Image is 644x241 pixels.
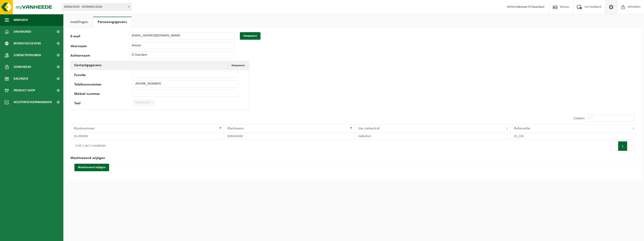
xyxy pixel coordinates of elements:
[74,92,133,97] label: Mobiel nummer
[74,164,109,171] button: Wachtwoord wijzigen
[74,127,95,130] span: Klantnummer
[93,17,132,27] a: Persoonsgegevens
[74,73,133,78] label: Functie
[14,49,41,61] span: Contactpersonen
[618,141,627,151] button: 1
[355,133,510,140] td: Collection
[611,141,618,151] button: Previous
[66,17,93,27] a: Instellingen
[14,73,28,85] span: Kalender
[514,127,530,130] span: Referentie
[74,101,133,106] label: Taal
[70,44,129,49] label: Voornaam
[358,127,379,130] span: Uw contactrol
[62,4,131,10] span: KORACHEM - WOMMELGEM
[74,83,133,87] label: Telefoonnummer
[70,35,129,40] label: E-mail
[62,4,131,11] span: KORACHEM - WOMMELGEM
[510,133,637,140] td: 01_COL
[627,141,635,151] button: Next
[70,133,224,140] td: 01-093053
[517,5,544,9] strong: Anouar El Ouardani
[231,64,245,67] span: Aanpassen
[70,54,129,58] label: Achternaam
[133,99,155,106] span: Nederlands
[228,61,249,70] button: Aanpassen
[573,117,585,120] label: Zoeken:
[224,133,355,140] td: KORACHEM
[14,14,28,26] span: Navigatie
[70,153,637,164] h2: Wachtwoord wijzigen
[14,26,31,38] span: Dashboard
[71,61,105,70] h2: Contactgegevens
[133,99,155,106] span: Nederlands
[129,32,235,39] input: E-mail
[14,96,52,108] span: Acceptatievoorwaarden
[14,61,31,73] span: Gebruikers
[14,38,41,49] span: Bedrijfsgegevens
[73,142,106,150] div: 1 tot 1 van 1 resultaten
[227,127,244,130] span: Klantnaam
[14,85,35,96] span: Product Shop
[240,32,261,40] button: Aanpassen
